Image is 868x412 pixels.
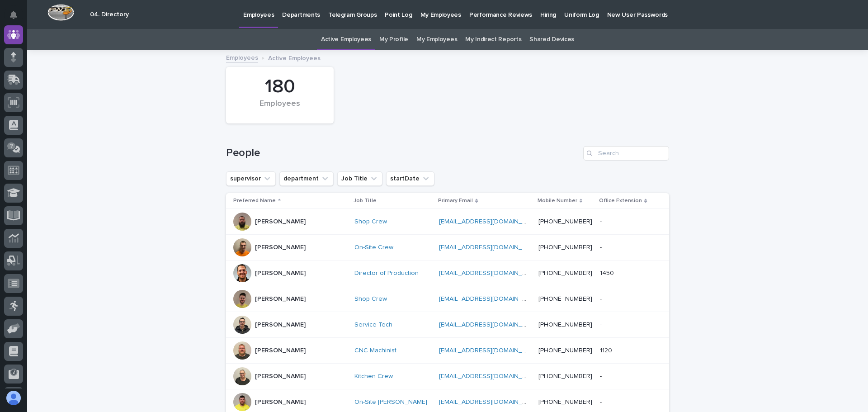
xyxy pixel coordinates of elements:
[354,270,419,277] a: Director of Production
[538,347,592,354] a: [PHONE_NUMBER]
[354,244,393,251] a: On-Site Crew
[354,373,393,380] a: Kitchen Crew
[226,235,669,260] tr: [PERSON_NAME]On-Site Crew [EMAIL_ADDRESS][DOMAIN_NAME] [PHONE_NUMBER]--
[354,218,387,226] a: Shop Crew
[255,270,306,277] p: [PERSON_NAME]
[538,373,592,379] a: [PHONE_NUMBER]
[226,147,580,160] h1: People
[354,347,396,355] a: CNC Machinist
[226,312,669,338] tr: [PERSON_NAME]Service Tech [EMAIL_ADDRESS][DOMAIN_NAME] [PHONE_NUMBER]--
[538,399,592,405] a: [PHONE_NUMBER]
[538,296,592,302] a: [PHONE_NUMBER]
[255,321,306,329] p: [PERSON_NAME]
[465,29,521,50] a: My Indirect Reports
[268,52,321,62] p: Active Employees
[439,373,541,379] a: [EMAIL_ADDRESS][DOMAIN_NAME]
[226,171,276,186] button: supervisor
[600,345,614,355] p: 1120
[538,218,592,225] a: [PHONE_NUMBER]
[233,196,276,206] p: Preferred Name
[538,322,592,328] a: [PHONE_NUMBER]
[600,319,604,329] p: -
[439,399,541,405] a: [EMAIL_ADDRESS][DOMAIN_NAME]
[255,295,306,303] p: [PERSON_NAME]
[90,11,129,19] h2: 04. Directory
[538,196,577,206] p: Mobile Number
[255,244,306,251] p: [PERSON_NAME]
[255,347,306,355] p: [PERSON_NAME]
[438,196,473,206] p: Primary Email
[439,244,541,251] a: [EMAIL_ADDRESS][DOMAIN_NAME]
[439,296,541,302] a: [EMAIL_ADDRESS][DOMAIN_NAME]
[538,244,592,251] a: [PHONE_NUMBER]
[439,270,541,276] a: [EMAIL_ADDRESS][DOMAIN_NAME]
[600,268,616,277] p: 1450
[226,52,258,62] a: Employees
[11,11,23,25] div: Notifications
[226,286,669,312] tr: [PERSON_NAME]Shop Crew [EMAIL_ADDRESS][DOMAIN_NAME] [PHONE_NUMBER]--
[600,397,604,406] p: -
[529,29,574,50] a: Shared Devices
[4,388,23,407] button: users-avatar
[47,4,74,21] img: Workspace Logo
[354,398,427,406] a: On-Site [PERSON_NAME]
[416,29,457,50] a: My Employees
[4,5,23,24] button: Notifications
[226,364,669,389] tr: [PERSON_NAME]Kitchen Crew [EMAIL_ADDRESS][DOMAIN_NAME] [PHONE_NUMBER]--
[279,171,334,186] button: department
[439,347,541,354] a: [EMAIL_ADDRESS][DOMAIN_NAME]
[255,373,306,380] p: [PERSON_NAME]
[439,218,541,225] a: [EMAIL_ADDRESS][DOMAIN_NAME]
[321,29,371,50] a: Active Employees
[386,171,434,186] button: startDate
[600,242,604,251] p: -
[354,321,392,329] a: Service Tech
[538,270,592,276] a: [PHONE_NUMBER]
[226,338,669,364] tr: [PERSON_NAME]CNC Machinist [EMAIL_ADDRESS][DOMAIN_NAME] [PHONE_NUMBER]11201120
[255,398,306,406] p: [PERSON_NAME]
[354,295,387,303] a: Shop Crew
[255,218,306,226] p: [PERSON_NAME]
[600,294,604,303] p: -
[599,196,642,206] p: Office Extension
[354,196,377,206] p: Job Title
[337,171,382,186] button: Job Title
[241,76,318,98] div: 180
[583,146,669,161] input: Search
[600,371,604,380] p: -
[226,209,669,235] tr: [PERSON_NAME]Shop Crew [EMAIL_ADDRESS][DOMAIN_NAME] [PHONE_NUMBER]--
[226,260,669,286] tr: [PERSON_NAME]Director of Production [EMAIL_ADDRESS][DOMAIN_NAME] [PHONE_NUMBER]14501450
[439,322,541,328] a: [EMAIL_ADDRESS][DOMAIN_NAME]
[241,99,318,118] div: Employees
[379,29,408,50] a: My Profile
[600,216,604,226] p: -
